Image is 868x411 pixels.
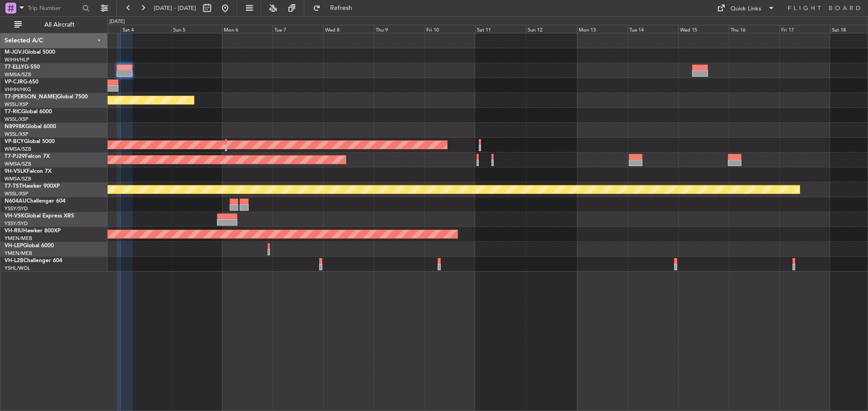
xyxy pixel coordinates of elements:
[5,184,60,189] a: T7-TSTHawker 900XP
[5,199,66,204] a: N604AUChallenger 604
[5,50,24,55] span: M-JGVJ
[5,161,31,167] a: WMSA/SZB
[5,124,25,129] span: N8998K
[121,25,171,33] div: Sat 4
[24,22,95,28] span: All Aircraft
[5,250,32,257] a: YMEN/MEB
[475,25,526,33] div: Sat 11
[729,25,779,33] div: Thu 16
[5,139,24,144] span: VP-BCY
[171,25,222,33] div: Sun 5
[5,190,28,197] a: WSSL/XSP
[5,131,28,138] a: WSSL/XSP
[222,25,273,33] div: Mon 6
[5,228,23,234] span: VH-RIU
[5,79,38,85] a: VP-CJRG-650
[5,109,52,115] a: T7-RICGlobal 6000
[779,25,830,33] div: Fri 17
[5,50,55,55] a: M-JGVJGlobal 5000
[273,25,323,33] div: Tue 7
[5,65,40,70] a: T7-ELLYG-550
[10,18,98,32] button: All Aircraft
[5,265,30,272] a: YSHL/WOL
[5,116,28,123] a: WSSL/XSP
[627,25,678,33] div: Tue 14
[5,258,24,263] span: VH-L2B
[5,213,24,219] span: VH-VSK
[5,175,31,182] a: WMSA/SZB
[5,109,21,115] span: T7-RIC
[5,184,22,189] span: T7-TST
[5,220,28,227] a: YSSY/SYD
[309,1,363,15] button: Refresh
[5,228,61,234] a: VH-RIUHawker 800XP
[425,25,475,33] div: Fri 10
[5,101,28,108] a: WSSL/XSP
[5,213,74,219] a: VH-VSKGlobal Express XRS
[5,154,50,159] a: T7-PJ29Falcon 7X
[5,65,24,70] span: T7-ELLY
[5,86,31,93] a: VHHH/HKG
[5,56,29,63] a: WIHH/HLP
[109,18,125,26] div: [DATE]
[322,5,360,11] span: Refresh
[5,258,62,263] a: VH-L2BChallenger 604
[526,25,576,33] div: Sun 12
[5,169,27,174] span: 9H-VSLK
[5,79,23,85] span: VP-CJR
[5,199,27,204] span: N604AU
[5,71,31,78] a: WMSA/SZB
[323,25,374,33] div: Wed 8
[678,25,729,33] div: Wed 15
[28,1,80,15] input: Trip Number
[5,169,52,174] a: 9H-VSLKFalcon 7X
[5,235,32,242] a: YMEN/MEB
[5,154,25,159] span: T7-PJ29
[154,4,196,12] span: [DATE] - [DATE]
[5,94,88,100] a: T7-[PERSON_NAME]Global 7500
[374,25,425,33] div: Thu 9
[5,94,57,100] span: T7-[PERSON_NAME]
[577,25,627,33] div: Mon 13
[5,146,31,152] a: WMSA/SZB
[5,139,55,144] a: VP-BCYGlobal 5000
[5,243,54,249] a: VH-LEPGlobal 6000
[5,205,28,212] a: YSSY/SYD
[5,124,56,129] a: N8998KGlobal 6000
[5,243,23,249] span: VH-LEP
